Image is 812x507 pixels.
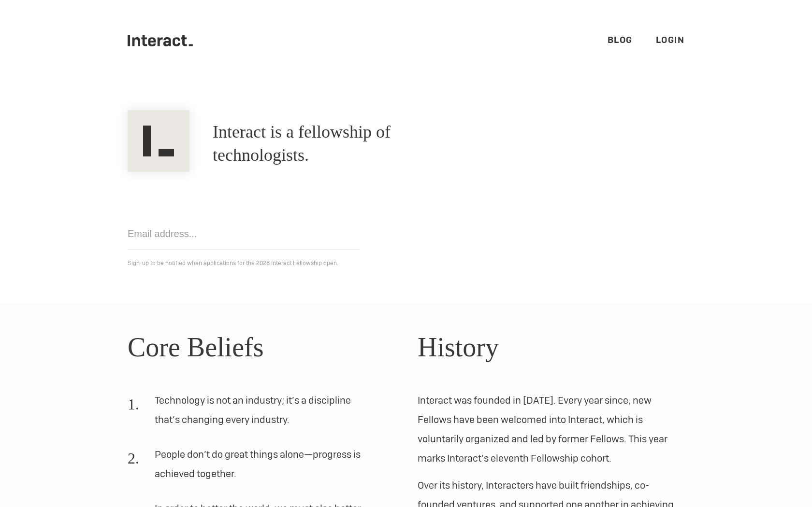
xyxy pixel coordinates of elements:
input: Email address... [128,218,360,250]
h2: History [418,327,684,367]
li: People don’t do great things alone—progress is achieved together. [128,445,371,491]
h2: Core Beliefs [128,327,394,367]
p: Interact was founded in [DATE]. Every year since, new Fellows have been welcomed into Interact, w... [418,391,684,468]
a: Blog [608,34,633,45]
li: Technology is not an industry; it’s a discipline that’s changing every industry. [128,391,371,437]
a: Login [656,34,685,45]
p: Sign-up to be notified when applications for the 2026 Interact Fellowship open. [128,257,684,269]
img: Interact Logo [128,110,189,172]
h1: Interact is a fellowship of technologists. [213,121,474,167]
